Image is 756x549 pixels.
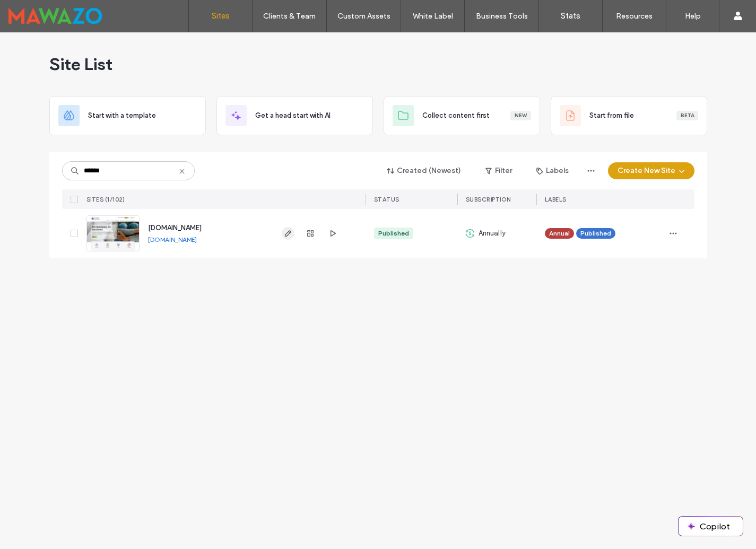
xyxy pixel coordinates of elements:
[24,7,46,17] span: Help
[374,196,399,203] span: STATUS
[422,110,490,121] span: Collect content first
[466,196,511,203] span: SUBSCRIPTION
[608,162,694,179] button: Create New Site
[676,111,698,120] div: Beta
[510,111,531,120] div: New
[545,196,567,203] span: LABELS
[378,229,409,238] div: Published
[561,11,580,21] label: Stats
[148,236,197,243] a: [DOMAIN_NAME]
[255,110,331,121] span: Get a head start with AI
[216,96,373,135] div: Get a head start with AI
[679,517,743,536] button: Copilot
[49,96,206,135] div: Start with a template
[616,12,653,21] label: Resources
[580,229,611,238] span: Published
[475,162,523,179] button: Filter
[384,96,540,135] div: Collect content firstNew
[527,162,578,179] button: Labels
[49,54,112,75] span: Site List
[212,11,230,21] label: Sites
[479,228,506,239] span: Annually
[86,196,125,203] span: SITES (1/102)
[589,110,634,121] span: Start from file
[476,12,528,21] label: Business Tools
[148,224,202,232] a: [DOMAIN_NAME]
[337,12,390,21] label: Custom Assets
[263,12,316,21] label: Clients & Team
[685,12,701,21] label: Help
[551,96,707,135] div: Start from fileBeta
[88,110,156,121] span: Start with a template
[378,162,471,179] button: Created (Newest)
[413,12,453,21] label: White Label
[549,229,570,238] span: Annual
